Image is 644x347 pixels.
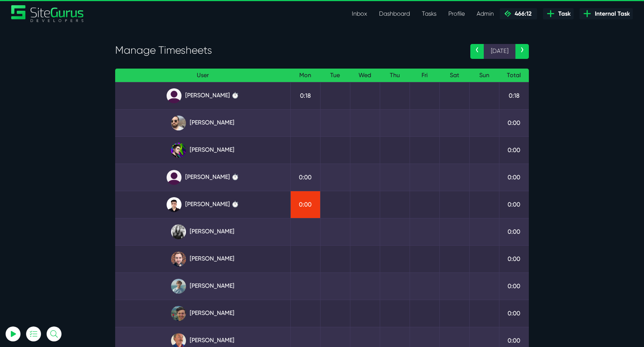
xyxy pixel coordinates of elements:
a: Inbox [346,6,373,21]
img: rxuxidhawjjb44sgel4e.png [171,143,186,158]
a: Profile [442,6,471,21]
span: Task [555,9,571,18]
a: ‹ [470,44,484,59]
td: 0:00 [499,218,529,245]
img: xv1kmavyemxtguplm5ir.png [167,197,181,212]
th: Mon [290,69,320,82]
a: SiteGurus [11,5,84,22]
a: › [515,44,529,59]
a: Tasks [416,6,442,21]
a: [PERSON_NAME] [121,224,284,239]
td: 0:00 [499,164,529,191]
a: Internal Task [580,8,633,19]
img: tkl4csrki1nqjgf0pb1z.png [171,279,186,294]
td: 0:00 [499,136,529,164]
a: [PERSON_NAME] [121,252,284,266]
td: 0:00 [499,109,529,136]
th: Sat [439,69,469,82]
a: Admin [471,6,500,21]
td: 0:00 [499,191,529,218]
a: [PERSON_NAME] [121,306,284,321]
th: Fri [410,69,439,82]
img: default_qrqg0b.png [167,170,181,185]
a: [PERSON_NAME] [121,279,284,294]
th: Sun [469,69,499,82]
span: [DATE] [484,44,515,59]
th: Tue [320,69,350,82]
td: 0:18 [499,82,529,109]
td: 0:00 [290,164,320,191]
td: 0:00 [290,191,320,218]
a: [PERSON_NAME] ⏱️ [121,88,284,103]
td: 0:18 [290,82,320,109]
a: [PERSON_NAME] [121,143,284,158]
img: Sitegurus Logo [11,5,84,22]
img: tfogtqcjwjterk6idyiu.jpg [171,252,186,266]
a: [PERSON_NAME] ⏱️ [121,170,284,185]
td: 0:00 [499,300,529,327]
th: Wed [350,69,380,82]
img: esb8jb8dmrsykbqurfoz.jpg [171,306,186,321]
a: Dashboard [373,6,416,21]
span: Internal Task [592,9,630,18]
th: Total [499,69,529,82]
a: [PERSON_NAME] ⏱️ [121,197,284,212]
img: ublsy46zpoyz6muduycb.jpg [171,116,186,130]
a: 466:12 [500,8,537,19]
span: 466:12 [512,10,531,17]
td: 0:00 [499,272,529,300]
td: 0:00 [499,245,529,272]
a: [PERSON_NAME] [121,116,284,130]
h3: Manage Timesheets [115,44,459,57]
th: Thu [380,69,410,82]
th: User [115,69,290,82]
a: Task [543,8,574,19]
img: rgqpcqpgtbr9fmz9rxmm.jpg [171,224,186,239]
img: default_qrqg0b.png [167,88,181,103]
